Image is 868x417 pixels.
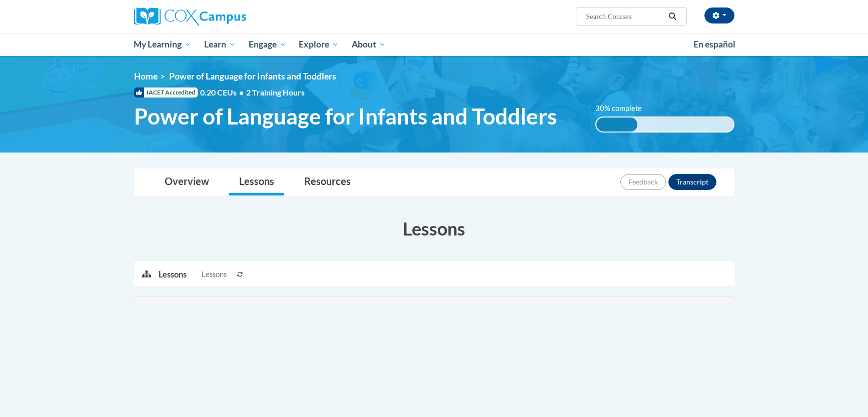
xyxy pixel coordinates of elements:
[292,33,345,56] a: Explore
[665,10,680,22] button: Search
[693,39,735,49] span: En español
[246,87,305,97] span: 2 Training Hours
[239,87,244,97] span: •
[242,33,293,56] a: Engage
[345,33,392,56] a: About
[595,103,653,114] label: 30% complete
[155,169,219,195] a: Overview
[159,269,187,280] p: Lessons
[687,34,742,55] a: En español
[128,33,198,56] a: My Learning
[200,87,246,98] span: 0.20 CEUs
[229,169,284,195] a: Lessons
[134,216,734,241] h3: Lessons
[202,269,227,280] span: Lessons
[134,7,246,25] img: Cox Campus
[668,174,716,190] button: Transcript
[169,71,336,81] span: Power of Language for Infants and Toddlers
[119,33,749,56] div: Main menu
[294,169,361,195] a: Resources
[596,117,637,131] div: 30% complete
[198,33,242,56] a: Learn
[204,38,236,50] span: Learn
[352,38,386,50] span: About
[134,103,557,129] span: Power of Language for Infants and Toddlers
[704,7,734,23] button: Account Settings
[134,71,158,81] a: Home
[134,87,198,97] span: IACET Accredited
[134,7,324,25] a: Cox Campus
[134,38,191,50] span: My Learning
[620,174,666,190] button: Feedback
[249,38,286,50] span: Engage
[299,38,339,50] span: Explore
[585,10,665,22] input: Search Courses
